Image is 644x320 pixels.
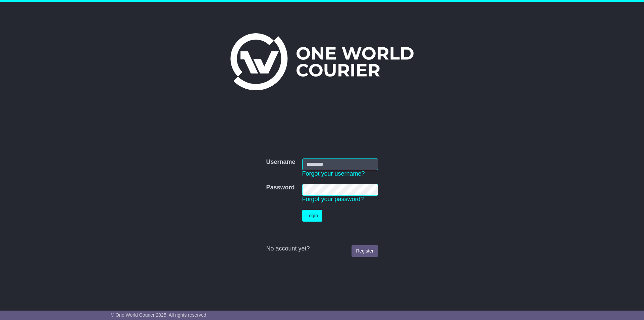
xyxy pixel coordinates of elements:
label: Password [266,184,294,191]
label: Username [266,158,295,166]
a: Register [352,245,378,257]
span: © One World Courier 2025. All rights reserved. [111,312,208,318]
div: No account yet? [266,245,378,253]
a: Forgot your password? [302,196,364,202]
button: Login [302,210,322,222]
img: One World [230,33,414,90]
a: Forgot your username? [302,170,365,177]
